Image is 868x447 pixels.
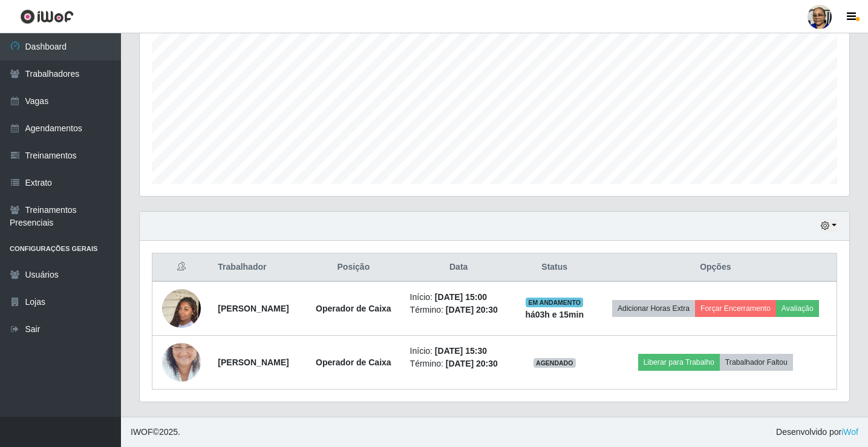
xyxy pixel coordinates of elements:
button: Forçar Encerramento [695,300,776,317]
img: CoreUI Logo [20,9,74,24]
span: EM ANDAMENTO [526,298,583,307]
th: Status [515,253,595,282]
button: Liberar para Trabalho [638,354,720,371]
th: Trabalhador [210,253,304,282]
li: Término: [410,304,507,316]
button: Avaliação [776,300,819,317]
button: Trabalhador Faltou [720,354,793,371]
th: Data [403,253,515,282]
time: [DATE] 15:00 [435,292,487,302]
li: Término: [410,357,507,370]
strong: Operador de Caixa [316,357,391,367]
strong: Operador de Caixa [316,304,391,313]
th: Posição [304,253,402,282]
th: Opções [595,253,837,282]
button: Adicionar Horas Extra [612,300,695,317]
a: iWof [841,427,858,437]
span: IWOF [131,427,153,437]
li: Início: [410,345,507,357]
span: AGENDADO [534,358,576,368]
li: Início: [410,291,507,304]
strong: [PERSON_NAME] [218,357,289,367]
time: [DATE] 20:30 [446,359,498,368]
time: [DATE] 15:30 [435,346,487,356]
img: 1745635313698.jpeg [162,274,201,343]
span: Desenvolvido por [776,426,858,439]
time: [DATE] 20:30 [446,305,498,315]
strong: [PERSON_NAME] [218,304,289,313]
span: © 2025 . [131,426,180,439]
img: 1677848309634.jpeg [162,328,201,397]
strong: há 03 h e 15 min [525,310,584,319]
